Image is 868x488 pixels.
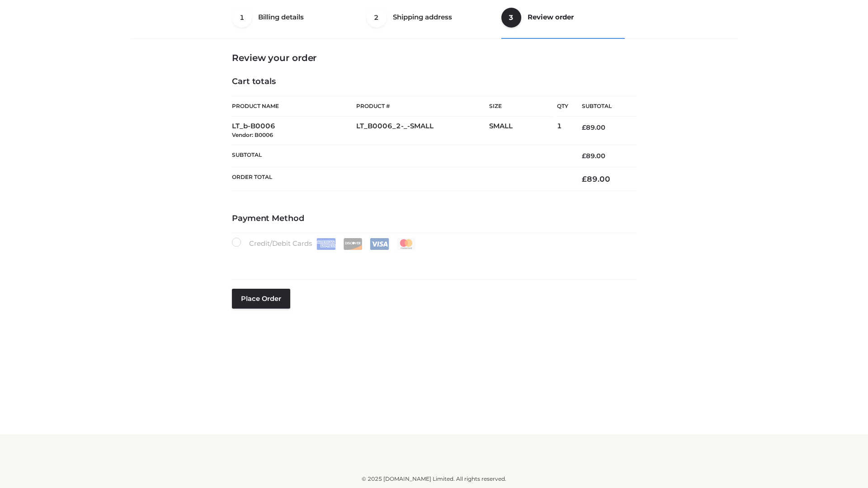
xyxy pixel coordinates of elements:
[356,117,489,145] td: LT_B0006_2-_-SMALL
[232,117,356,145] td: LT_b-B0006
[232,77,636,87] h4: Cart totals
[237,254,631,264] iframe: Secure card payment input frame
[316,238,336,250] img: Amex
[232,289,290,309] button: Place order
[582,174,587,183] span: £
[343,238,363,250] img: Discover
[232,52,636,63] h3: Review your order
[489,96,552,117] th: Size
[396,238,416,250] img: Mastercard
[557,117,568,145] td: 1
[489,117,557,145] td: SMALL
[568,96,636,117] th: Subtotal
[557,96,568,117] th: Qty
[582,152,605,160] bdi: 89.00
[232,131,273,138] small: Vendor: B0006
[134,474,734,483] div: © 2025 [DOMAIN_NAME] Limited. All rights reserved.
[232,167,568,191] th: Order Total
[356,96,489,117] th: Product #
[232,238,417,250] label: Credit/Debit Cards
[582,152,586,160] span: £
[232,214,636,224] h4: Payment Method
[232,96,356,117] th: Product Name
[232,145,568,167] th: Subtotal
[582,123,586,131] span: £
[582,123,605,131] bdi: 89.00
[582,174,610,183] bdi: 89.00
[370,238,389,250] img: Visa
